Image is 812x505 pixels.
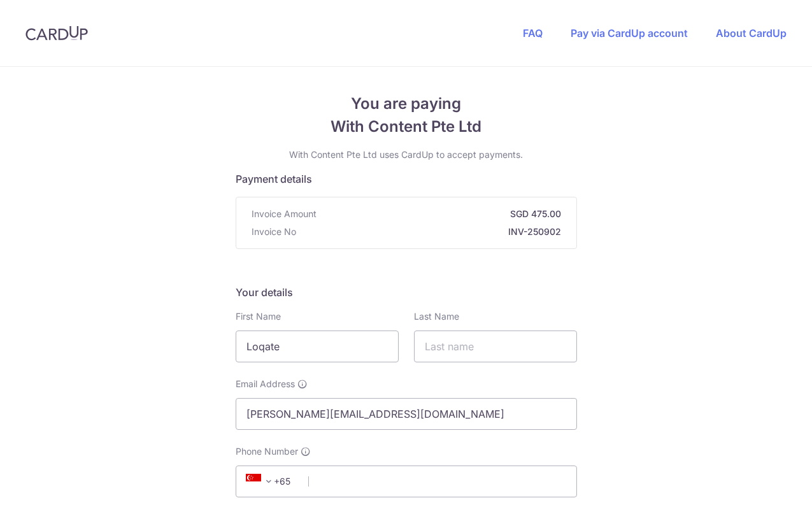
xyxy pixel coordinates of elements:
[252,208,317,220] span: Invoice Amount
[236,92,577,115] span: You are paying
[252,225,296,238] span: Invoice No
[322,208,561,220] strong: SGD 475.00
[236,378,295,390] span: Email Address
[414,310,459,323] label: Last Name
[242,474,299,489] span: +65
[236,171,577,187] h5: Payment details
[236,331,399,362] input: First name
[236,310,281,323] label: First Name
[236,445,298,458] span: Phone Number
[571,27,688,39] a: Pay via CardUp account
[301,225,561,238] strong: INV-250902
[414,331,577,362] input: Last name
[716,27,787,39] a: About CardUp
[523,27,543,39] a: FAQ
[236,398,577,430] input: Email address
[246,474,276,489] span: +65
[236,148,577,161] p: With Content Pte Ltd uses CardUp to accept payments.
[236,285,577,300] h5: Your details
[236,115,577,138] span: With Content Pte Ltd
[25,25,88,41] img: CardUp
